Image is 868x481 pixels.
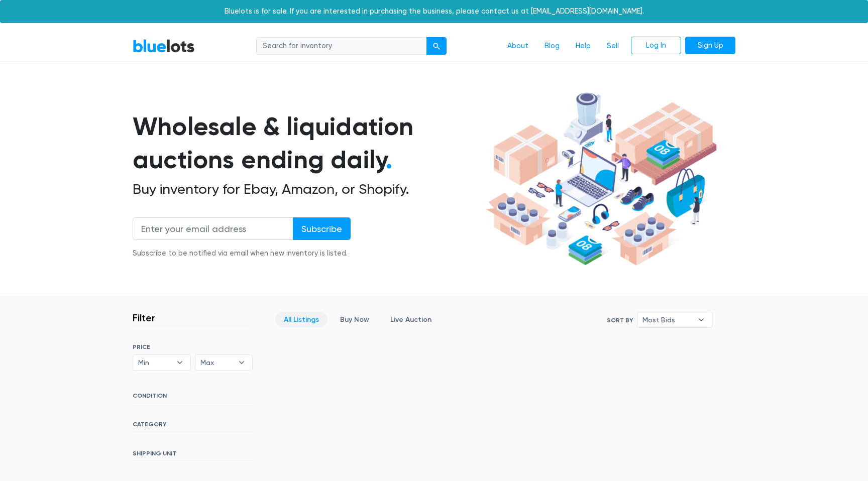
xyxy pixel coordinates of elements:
a: Blog [536,37,568,56]
h2: Buy inventory for Ebay, Amazon, or Shopify. [133,181,482,198]
img: hero-ee84e7d0318cb26816c560f6b4441b76977f77a177738b4e94f68c95b2b83dbb.png [482,88,720,271]
h6: CATEGORY [133,421,253,432]
h6: CONDITION [133,392,253,403]
h3: Filter [133,312,155,324]
a: BlueLots [133,39,195,53]
input: Enter your email address [133,217,293,240]
h6: SHIPPING UNIT [133,450,253,461]
div: Subscribe to be notified via email when new inventory is listed. [133,248,351,259]
b: ▾ [231,355,252,370]
a: About [499,37,536,56]
b: ▾ [691,312,712,327]
input: Search for inventory [256,37,427,55]
a: Help [568,37,599,56]
h6: PRICE [133,343,253,350]
a: Buy Now [332,312,378,327]
label: Sort By [607,316,633,325]
span: Min [138,355,171,370]
span: Most Bids [642,312,693,327]
span: Max [200,355,234,370]
a: Sell [599,37,627,56]
span: . [386,145,392,175]
h1: Wholesale & liquidation auctions ending daily [133,110,482,177]
a: Log In [631,37,681,55]
a: Sign Up [685,37,735,55]
a: Live Auction [382,312,440,327]
a: All Listings [275,312,328,327]
input: Subscribe [293,217,351,240]
b: ▾ [169,355,190,370]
